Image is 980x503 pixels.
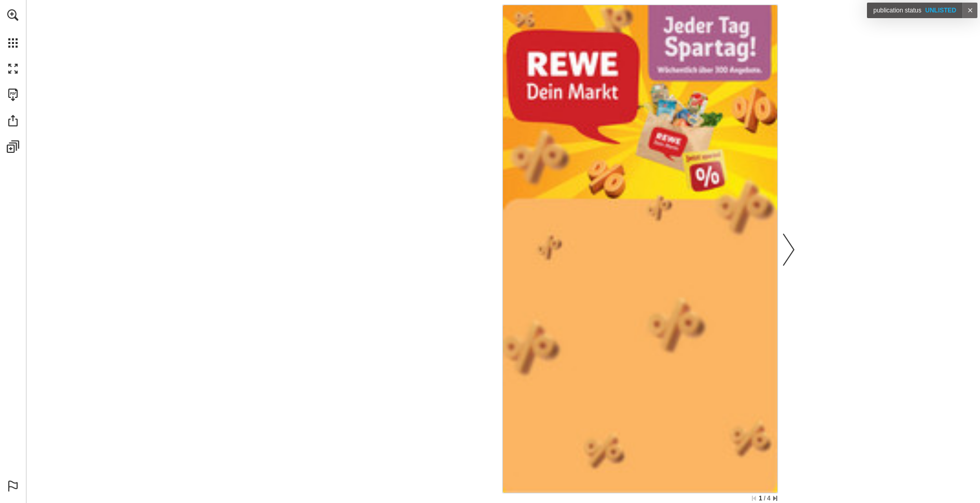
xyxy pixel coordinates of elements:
[752,496,756,501] a: Skip to the first page
[759,494,762,502] span: 1
[867,3,962,18] div: unlisted
[962,3,977,18] a: ✕
[873,7,921,14] span: Publication Status
[777,7,800,491] a: Next page
[759,494,771,501] span: Current page position is 1 of 4
[229,5,777,493] section: Publication Content - for testing other stuffs - rewe_2025_wk35_dynamic
[767,494,771,502] span: 4
[773,496,777,501] a: Skip to the last page
[762,494,767,502] span: /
